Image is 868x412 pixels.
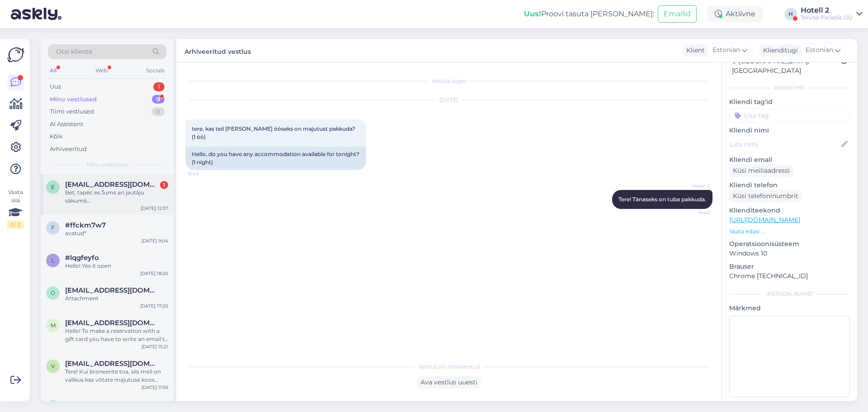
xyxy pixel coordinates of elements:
[418,363,480,371] span: Vestlus on arhiveeritud
[729,249,850,258] p: Windows 10
[730,139,840,149] input: Lisa nimi
[729,239,850,249] p: Operatsioonisüsteem
[50,120,83,129] div: AI Assistent
[185,147,366,170] div: Hello, do you have any accommodation available for tonight? (1 night)
[140,270,168,277] div: [DATE] 18:20
[7,188,24,229] div: Vaata siia
[729,206,850,215] p: Klienditeekond
[729,126,850,135] p: Kliendi nimi
[618,196,706,203] span: Tere! Tänaseks on tuba pakkuda.
[184,44,251,57] label: Arhiveeritud vestlus
[50,132,63,141] div: Kõik
[50,107,94,116] div: Tiimi vestlused
[94,65,109,76] div: Web
[160,181,168,189] div: 1
[52,257,55,264] span: l
[152,95,165,104] div: 9
[50,95,97,104] div: Minu vestlused
[51,322,56,329] span: m
[801,7,853,14] div: Hotell 2
[658,5,697,23] button: Emailid
[56,47,92,57] span: Otsi kliente
[524,9,541,18] b: Uus!
[65,327,168,343] div: Hello! To make a reservation with a gift card you have to write an email to us - [EMAIL_ADDRESS][...
[759,46,798,55] div: Klienditugi
[729,84,850,92] div: Kliendi info
[51,363,55,369] span: v
[729,165,793,177] div: Küsi meiliaadressi
[65,189,168,205] div: Bet, tapēc es Jums arī jautāju sākumā...
[142,237,168,244] div: [DATE] 9:04
[65,294,168,303] div: Attachment
[676,209,710,216] span: 19:40
[65,254,99,262] span: #lqgfeyfo
[192,125,357,140] span: tere, kas teil [PERSON_NAME] ööseks on majutust pakkuda? (1 öö)
[7,221,24,229] div: 0 / 3
[188,170,222,177] span: 11:49
[142,343,168,350] div: [DATE] 15:21
[140,303,168,309] div: [DATE] 17:20
[51,224,55,231] span: f
[65,221,106,229] span: #ffckm7w7
[51,289,55,296] span: o
[65,229,168,237] div: avatud*
[65,286,159,294] span: olgaiva90@list.ru
[65,180,159,189] span: estetica@inbox.lv
[417,376,481,388] div: Ava vestlus uuesti
[784,8,797,20] div: H
[141,205,168,212] div: [DATE] 12:37
[729,271,850,281] p: Chrome [TECHNICAL_ID]
[51,184,55,190] span: e
[801,14,853,21] div: Tervise Paradiis OÜ
[7,46,24,63] img: Askly Logo
[801,7,863,21] a: Hotell 2Tervise Paradiis OÜ
[185,96,712,104] div: [DATE]
[708,6,763,22] div: Aktiivne
[729,303,850,313] p: Märkmed
[729,109,850,122] input: Lisa tag
[185,77,712,85] div: Vestlus algas
[732,57,841,76] div: [GEOGRAPHIC_DATA], [GEOGRAPHIC_DATA]
[48,65,58,76] div: All
[729,262,850,271] p: Brauser
[729,216,800,224] a: [URL][DOMAIN_NAME]
[729,190,802,202] div: Küsi telefoninumbrit
[65,262,168,270] div: Hello! Yes it open
[524,9,654,19] div: Proovi tasuta [PERSON_NAME]:
[153,82,165,91] div: 1
[151,107,165,116] div: 0
[144,65,166,76] div: Socials
[50,82,61,91] div: Uus
[65,400,102,408] span: #dzzaczce
[729,227,850,236] p: Vaata edasi ...
[65,368,168,384] div: Tere! Kui broneerite toa, siis meil on valikus kas võtate majutuse koos veepargiga või [PERSON_NA...
[65,360,159,368] span: vasdim2019@gmail.com
[65,319,159,327] span: marymistsenko@gmail.com
[729,155,850,165] p: Kliendi email
[712,45,740,55] span: Estonian
[729,97,850,107] p: Kliendi tag'id
[729,290,850,298] div: [PERSON_NAME]
[50,145,87,154] div: Arhiveeritud
[683,46,705,55] div: Klient
[729,180,850,190] p: Kliendi telefon
[676,183,710,189] span: Hotell 2
[87,161,127,169] span: Minu vestlused
[142,384,168,391] div: [DATE] 11:56
[806,45,833,55] span: Estonian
